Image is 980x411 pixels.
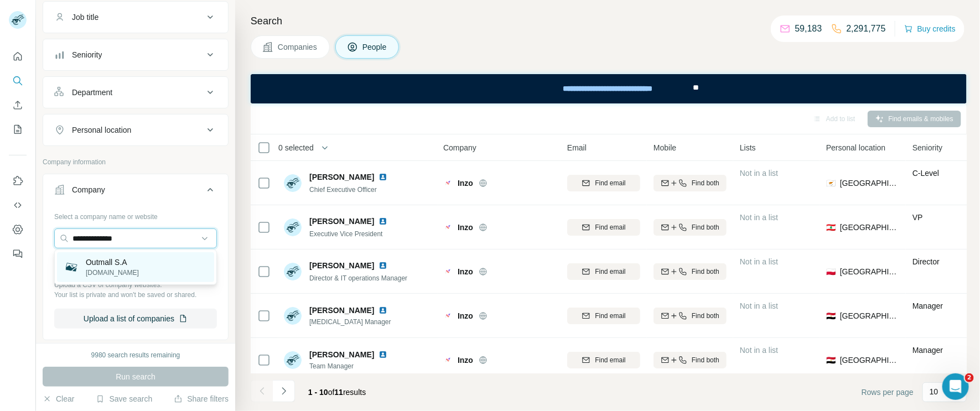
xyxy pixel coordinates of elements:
[378,350,387,359] img: LinkedIn logo
[567,352,640,368] button: Find email
[740,346,778,355] span: Not in a list
[273,380,295,402] button: Navigate to next page
[328,388,335,397] span: of
[458,355,473,366] span: Inzo
[91,350,180,360] div: 9980 search results remaining
[43,393,74,404] button: Clear
[284,307,302,325] img: Avatar
[740,213,778,222] span: Not in a list
[86,268,139,278] p: [DOMAIN_NAME]
[862,387,914,398] span: Rows per page
[9,244,27,264] button: Feedback
[72,184,105,195] div: Company
[72,87,112,98] div: Department
[840,310,899,321] span: [GEOGRAPHIC_DATA]
[362,41,388,53] span: People
[43,157,229,167] p: Company information
[595,267,625,277] span: Find email
[654,263,727,280] button: Find both
[43,117,228,143] button: Personal location
[278,41,318,53] span: Companies
[174,393,229,404] button: Share filters
[284,351,302,369] img: Avatar
[251,74,967,103] iframe: Banner
[930,386,938,397] p: 10
[912,142,942,153] span: Seniority
[595,311,625,321] span: Find email
[840,266,899,277] span: [GEOGRAPHIC_DATA]
[443,224,452,231] img: Logo of Inzo
[458,178,473,189] span: Inzo
[9,71,27,91] button: Search
[826,142,885,153] span: Personal location
[72,124,131,136] div: Personal location
[9,171,27,191] button: Use Surfe on LinkedIn
[335,388,344,397] span: 11
[308,388,366,397] span: results
[740,169,778,178] span: Not in a list
[692,267,719,277] span: Find both
[378,217,387,226] img: LinkedIn logo
[912,346,943,355] span: Manager
[378,306,387,315] img: LinkedIn logo
[309,230,383,238] span: Executive Vice President
[278,142,314,153] span: 0 selected
[595,222,625,232] span: Find email
[942,373,969,400] iframe: Intercom live chat
[9,195,27,215] button: Use Surfe API
[309,317,392,327] span: [MEDICAL_DATA] Manager
[443,313,452,319] img: Logo of Inzo
[309,361,392,371] span: Team Manager
[284,263,302,280] img: Avatar
[740,142,756,153] span: Lists
[309,216,374,227] span: [PERSON_NAME]
[595,178,625,188] span: Find email
[654,219,727,236] button: Find both
[64,259,79,275] img: Outmall S.A
[309,274,407,282] span: Director & IT operations Manager
[9,46,27,66] button: Quick start
[43,79,228,106] button: Department
[654,352,727,368] button: Find both
[9,95,27,115] button: Enrich CSV
[43,41,228,68] button: Seniority
[692,355,719,365] span: Find both
[826,222,836,233] span: 🇱🇧
[284,174,302,192] img: Avatar
[458,266,473,277] span: Inzo
[251,13,967,29] h4: Search
[912,257,940,266] span: Director
[458,310,473,321] span: Inzo
[795,22,822,35] p: 59,183
[9,119,27,139] button: My lists
[309,349,374,360] span: [PERSON_NAME]
[654,175,727,191] button: Find both
[826,178,836,189] span: 🇨🇾
[912,169,939,178] span: C-Level
[912,301,943,310] span: Manager
[567,219,640,236] button: Find email
[912,213,923,222] span: VP
[847,22,886,35] p: 2,291,775
[443,357,452,363] img: Logo of Inzo
[826,310,836,321] span: 🇪🇬
[654,142,676,153] span: Mobile
[308,388,328,397] span: 1 - 10
[54,309,217,329] button: Upload a list of companies
[443,268,452,275] img: Logo of Inzo
[826,355,836,366] span: 🇪🇬
[740,301,778,310] span: Not in a list
[86,257,139,268] p: Outmall S.A
[692,222,719,232] span: Find both
[840,178,899,189] span: [GEOGRAPHIC_DATA]
[840,355,899,366] span: [GEOGRAPHIC_DATA]
[309,305,374,316] span: [PERSON_NAME]
[9,220,27,240] button: Dashboard
[904,21,956,37] button: Buy credits
[54,207,217,222] div: Select a company name or website
[826,266,836,277] span: 🇵🇱
[567,263,640,280] button: Find email
[840,222,899,233] span: [GEOGRAPHIC_DATA]
[692,178,719,188] span: Find both
[654,308,727,324] button: Find both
